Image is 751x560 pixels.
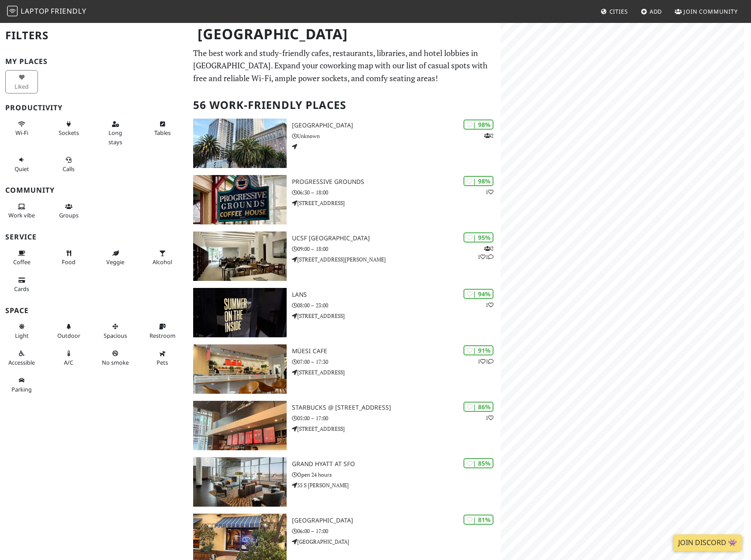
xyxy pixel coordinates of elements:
[5,319,38,343] button: Light
[5,199,38,223] button: Work vibe
[5,104,183,112] h3: Productivity
[15,129,28,137] span: Stable Wi-Fi
[51,6,86,16] span: Friendly
[292,122,501,129] h3: [GEOGRAPHIC_DATA]
[52,246,85,269] button: Food
[292,414,501,422] p: 05:00 – 17:00
[8,211,35,219] span: People working
[292,312,501,320] p: [STREET_ADDRESS]
[153,258,172,266] span: Alcohol
[13,258,30,266] span: Coffee
[671,4,741,19] a: Join Community
[486,414,493,422] p: 1
[486,301,493,309] p: 1
[478,244,493,261] p: 2 1 1
[146,346,179,370] button: Pets
[52,117,85,140] button: Sockets
[292,301,501,310] p: 08:00 – 23:00
[11,385,32,393] span: Parking
[57,332,80,340] span: Outdoor area
[99,346,132,370] button: No smoke
[5,246,38,269] button: Coffee
[146,246,179,269] button: Alcohol
[188,175,501,224] a: Progressive Grounds | 98% 1 Progressive Grounds 06:30 – 18:00 [STREET_ADDRESS]
[7,6,18,16] img: LaptopFriendly
[5,153,38,176] button: Quiet
[154,129,171,137] span: Work-friendly tables
[463,458,493,468] div: | 85%
[463,176,493,186] div: | 98%
[146,117,179,140] button: Tables
[292,538,501,546] p: [GEOGRAPHIC_DATA]
[193,92,496,119] h2: 56 Work-Friendly Places
[15,332,29,340] span: Natural light
[99,319,132,343] button: Spacious
[292,404,501,411] h3: Starbucks @ [STREET_ADDRESS]
[597,4,631,19] a: Cities
[193,344,287,394] img: Müesi Cafe
[64,358,73,366] span: Air conditioned
[99,246,132,269] button: Veggie
[486,188,493,196] p: 1
[292,235,501,242] h3: UCSF [GEOGRAPHIC_DATA]
[5,233,183,241] h3: Service
[5,186,183,194] h3: Community
[292,527,501,535] p: 06:00 – 17:00
[193,175,287,224] img: Progressive Grounds
[59,129,79,137] span: Power sockets
[188,119,501,168] a: One Market Plaza | 98% 2 [GEOGRAPHIC_DATA] Unknown
[5,273,38,296] button: Cards
[157,358,168,366] span: Pet friendly
[5,57,183,66] h3: My Places
[292,291,501,299] h3: LANS
[15,165,29,173] span: Quiet
[673,534,742,551] a: Join Discord 👾
[108,129,122,146] span: Long stays
[609,7,628,15] span: Cities
[463,515,493,525] div: | 81%
[5,373,38,396] button: Parking
[478,357,493,366] p: 1 1
[188,344,501,394] a: Müesi Cafe | 91% 11 Müesi Cafe 07:00 – 17:30 [STREET_ADDRESS]
[292,178,501,186] h3: Progressive Grounds
[5,346,38,370] button: Accessible
[52,346,85,370] button: A/C
[463,289,493,299] div: | 94%
[193,288,287,337] img: LANS
[52,319,85,343] button: Outdoor
[637,4,666,19] a: Add
[21,6,49,16] span: Laptop
[8,358,35,366] span: Accessible
[104,332,127,340] span: Spacious
[292,368,501,377] p: [STREET_ADDRESS]
[99,117,132,149] button: Long stays
[14,285,29,293] span: Credit cards
[292,481,501,489] p: 55 S [PERSON_NAME]
[188,401,501,450] a: Starbucks @ 100 1st St | 86% 1 Starbucks @ [STREET_ADDRESS] 05:00 – 17:00 [STREET_ADDRESS]
[59,211,78,219] span: Group tables
[292,517,501,524] h3: [GEOGRAPHIC_DATA]
[149,332,176,340] span: Restroom
[193,457,287,507] img: Grand Hyatt At SFO
[62,258,75,266] span: Food
[463,232,493,243] div: | 95%
[106,258,124,266] span: Veggie
[292,255,501,264] p: [STREET_ADDRESS][PERSON_NAME]
[63,165,75,173] span: Video/audio calls
[5,306,183,315] h3: Space
[292,199,501,207] p: [STREET_ADDRESS]
[188,288,501,337] a: LANS | 94% 1 LANS 08:00 – 23:00 [STREET_ADDRESS]
[292,358,501,366] p: 07:00 – 17:30
[52,153,85,176] button: Calls
[7,4,86,19] a: LaptopFriendly LaptopFriendly
[5,22,183,49] h2: Filters
[193,47,496,85] p: The best work and study-friendly cafes, restaurants, libraries, and hotel lobbies in [GEOGRAPHIC_...
[146,319,179,343] button: Restroom
[52,199,85,223] button: Groups
[463,119,493,130] div: | 98%
[193,119,287,168] img: One Market Plaza
[292,347,501,355] h3: Müesi Cafe
[484,131,493,140] p: 2
[188,231,501,281] a: UCSF Mission Bay FAMRI Library | 95% 211 UCSF [GEOGRAPHIC_DATA] 09:00 – 18:00 [STREET_ADDRESS][PE...
[463,345,493,355] div: | 91%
